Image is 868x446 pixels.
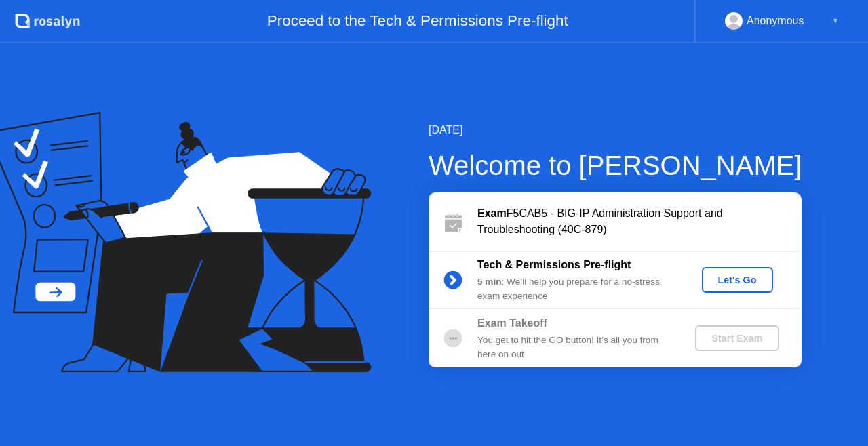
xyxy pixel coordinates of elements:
button: Start Exam [695,325,778,351]
b: Exam [477,207,507,219]
div: F5CAB5 - BIG-IP Administration Support and Troubleshooting (40C-879) [477,205,802,238]
button: Let's Go [702,267,773,293]
div: Let's Go [707,275,768,285]
b: Tech & Permissions Pre-flight [477,259,631,270]
div: Anonymous [747,12,804,30]
div: : We’ll help you prepare for a no-stress exam experience [477,275,673,303]
b: 5 min [477,277,502,287]
div: Welcome to [PERSON_NAME] [429,145,802,186]
div: You get to hit the GO button! It’s all you from here on out [477,333,673,361]
b: Exam Takeoff [477,317,547,329]
div: ▼ [832,12,839,30]
div: [DATE] [429,122,802,138]
div: Start Exam [701,333,773,344]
